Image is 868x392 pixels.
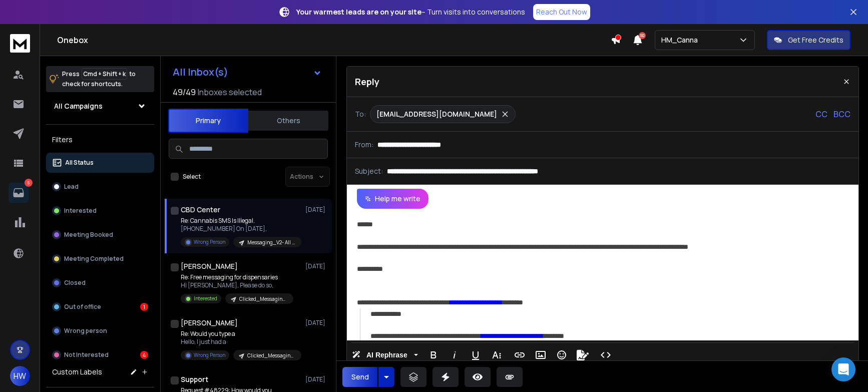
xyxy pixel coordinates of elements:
p: Reach Out Now [536,7,587,17]
p: HM_Canna [661,35,702,45]
h1: Onebox [57,34,611,46]
p: From: [355,140,373,150]
button: Send [342,367,377,387]
button: Help me write [357,189,428,209]
p: – Turn visits into conversations [296,7,525,17]
p: Meeting Completed [64,255,124,263]
h1: Support [181,374,208,384]
p: Hello, I just had a [181,338,301,346]
p: Re: Cannabis SMS Is Illegal. [181,217,301,225]
button: Underline (⌘U) [466,345,485,365]
h3: Custom Labels [52,367,102,377]
button: Signature [573,345,592,365]
button: Wrong person [46,321,154,341]
p: BCC [833,108,850,120]
button: Others [248,110,328,132]
button: HW [10,366,30,386]
h1: [PERSON_NAME] [181,318,238,328]
h1: All Inbox(s) [173,67,228,77]
button: Emoticons [552,345,571,365]
p: [DATE] [305,206,328,214]
a: 5 [9,183,29,203]
button: More Text [487,345,506,365]
button: Primary [168,109,248,133]
p: Interested [194,295,217,302]
button: Meeting Booked [46,225,154,245]
button: All Campaigns [46,96,154,116]
span: 50 [639,32,646,39]
img: logo [10,34,30,53]
p: To: [355,109,366,119]
button: Lead [46,177,154,197]
h3: Filters [46,133,154,147]
span: 49 / 49 [173,86,196,98]
label: Select [183,173,201,181]
p: [DATE] [305,375,328,383]
p: Get Free Credits [788,35,843,45]
div: 4 [140,351,148,359]
button: All Inbox(s) [165,62,330,82]
h1: CBD Center [181,205,220,215]
p: Clicked_Messaging_v1+V2- WM-Leafly + Other [247,352,295,359]
p: Re: Would you type a [181,330,301,338]
button: Out of office1 [46,297,154,317]
button: Closed [46,273,154,293]
p: Closed [64,279,86,287]
button: Get Free Credits [767,30,850,50]
p: Re: Free messaging for dispensaries [181,273,293,281]
span: Cmd + Shift + k [82,68,127,80]
button: Meeting Completed [46,249,154,269]
button: Not Interested4 [46,345,154,365]
p: [DATE] [305,319,328,327]
p: [DATE] [305,262,328,270]
p: Not Interested [64,351,109,359]
p: Wrong Person [194,238,225,246]
strong: Your warmest leads are on your site [296,7,421,17]
p: CC [815,108,827,120]
span: AI Rephrase [364,351,409,359]
p: Wrong person [64,327,107,335]
button: All Status [46,153,154,173]
button: Italic (⌘I) [445,345,464,365]
div: Open Intercom Messenger [831,357,855,381]
button: Interested [46,201,154,221]
p: [PHONE_NUMBER] On [DATE], [181,225,301,233]
p: Wrong Person [194,351,225,359]
h3: Inboxes selected [198,86,262,98]
p: Subject: [355,166,383,176]
p: 5 [25,179,33,187]
p: Reply [355,75,379,89]
p: Lead [64,183,79,191]
p: Clicked_Messaging_v1+V2- WM-Leafly + Other [239,295,287,303]
p: Meeting Booked [64,231,113,239]
button: Code View [596,345,615,365]
h1: All Campaigns [54,101,103,111]
button: Bold (⌘B) [424,345,443,365]
p: Interested [64,207,97,215]
p: All Status [65,159,94,167]
p: Out of office [64,303,101,311]
a: Reach Out Now [533,4,590,20]
div: 1 [140,303,148,311]
p: Press to check for shortcuts. [62,69,136,89]
h1: [PERSON_NAME] [181,261,238,271]
p: Hi [PERSON_NAME], Please do so, [181,281,293,289]
p: [EMAIL_ADDRESS][DOMAIN_NAME] [376,109,497,119]
button: AI Rephrase [350,345,420,365]
button: Insert Link (⌘K) [510,345,529,365]
button: Insert Image (⌘P) [531,345,550,365]
p: Messaging_V2- All Other_West #2 (1000) [247,239,295,246]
